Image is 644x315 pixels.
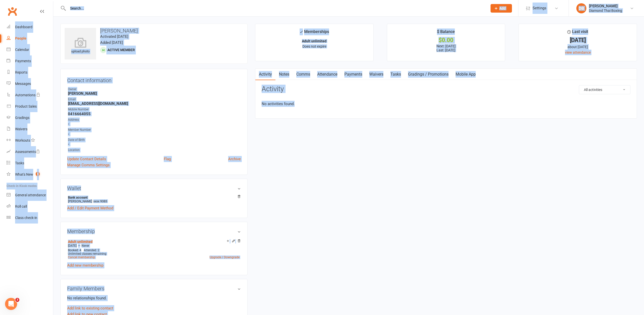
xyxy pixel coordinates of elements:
div: Roll call [15,204,27,208]
div: Payments [15,59,31,63]
i: ✓ [300,29,303,34]
strong: 0416664055 [68,112,241,116]
time: Added [DATE] [100,40,123,45]
div: Reports [15,70,27,74]
a: Payments [7,55,53,67]
div: $0.00 [392,38,501,43]
a: Update Contact Details [67,156,106,162]
a: Tasks [7,157,53,169]
a: Workouts [7,135,53,146]
a: Automations [7,89,53,101]
a: What's New1 [7,169,53,180]
div: Date of Birth [68,138,241,142]
span: Does not expire [302,44,326,48]
h3: Activity [262,85,630,93]
a: Product Sales [7,101,53,112]
a: Flag [164,156,171,162]
div: about [DATE] [523,44,632,50]
a: Class kiosk mode [7,212,53,224]
time: Activated [DATE] [100,34,128,39]
div: [PERSON_NAME] [589,4,622,8]
span: Settings [533,3,546,14]
a: Add new membership [67,263,103,268]
a: Roll call [7,201,53,212]
div: Owner [68,87,241,92]
a: Upgrade / Downgrade [210,256,239,259]
div: — [67,244,241,248]
div: Mobile Number [68,107,241,112]
strong: [PERSON_NAME] [68,91,241,96]
div: $ Balance [437,28,455,38]
strong: - [68,122,241,126]
div: Diamond Thai Boxing [589,8,622,13]
a: Dashboard [7,21,53,33]
li: [PERSON_NAME] [67,195,241,204]
a: Tasks [387,69,405,80]
a: Reports [7,67,53,78]
span: xxxx 9383 [93,199,107,203]
div: Tasks [15,161,24,165]
a: Attendance [314,69,341,80]
div: Member Number [68,128,241,132]
strong: Adult unlimited [302,39,327,43]
iframe: Intercom live chat [5,298,17,310]
a: Archive [228,156,241,162]
a: Add link to existing contact [67,305,113,311]
div: Location [68,148,241,152]
a: Gradings / Promotions [405,69,452,80]
a: view attendance [565,50,591,54]
a: Clubworx [6,5,19,18]
div: People [15,36,26,40]
a: Comms [293,69,314,80]
strong: Bank account [68,196,238,199]
strong: [EMAIL_ADDRESS][DOMAIN_NAME] [68,101,241,106]
h3: Membership [67,229,241,234]
div: upload photo [65,38,96,54]
a: Adult unlimited [68,240,93,244]
a: Mobile App [452,69,479,80]
span: Booked: 4 [68,248,81,252]
div: Email [68,97,241,102]
div: Product Sales [15,104,37,108]
span: 3 [15,298,19,302]
a: Messages [7,78,53,89]
div: [DATE] [523,38,632,43]
a: Cancel membership [68,256,95,259]
div: Messages [15,82,31,86]
span: Attended: 2 [84,248,99,252]
input: Search... [66,5,484,12]
span: Add [499,6,506,10]
a: People [7,33,53,44]
div: Waivers [15,127,27,131]
span: Unlimited classes remaining [68,252,106,256]
span: Active member [107,48,135,52]
p: No relationships found. [67,295,241,301]
a: Manage Comms Settings [67,162,110,168]
a: Waivers [366,69,387,80]
strong: - [68,132,241,136]
span: [DATE] [68,244,77,247]
a: Waivers [7,123,53,135]
div: Calendar [15,48,29,52]
p: Next: [DATE] Last: [DATE] [392,44,501,52]
div: Memberships [300,28,329,38]
h3: Family Members [67,286,241,291]
h3: Wallet [67,185,241,191]
h3: Contact information [67,76,241,83]
div: Automations [15,93,35,97]
a: Assessments [7,146,53,157]
div: DB [576,3,586,13]
div: Gradings [15,116,29,120]
strong: - [68,142,241,146]
div: What's New [15,172,33,176]
div: Dashboard [15,25,32,29]
span: 1 [36,172,40,176]
button: Add [491,4,512,13]
a: Gradings [7,112,53,123]
a: Notes [275,69,293,80]
a: General attendance kiosk mode [7,190,53,201]
span: Never [82,244,89,247]
a: Add / Edit Payment Method [67,205,113,211]
div: Assessments [15,150,40,154]
a: Activity [255,69,275,80]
